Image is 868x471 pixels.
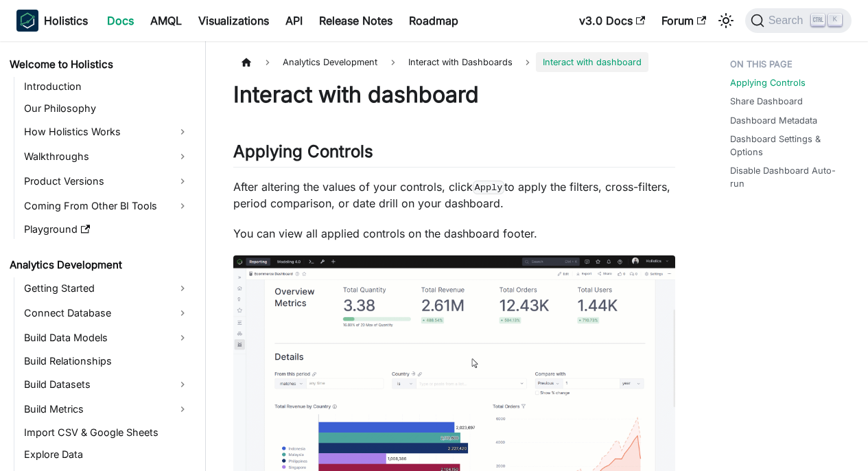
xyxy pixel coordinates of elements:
a: Dashboard Settings & Options [730,133,846,159]
span: Interact with Dashboards [401,52,519,72]
a: Playground [20,220,193,239]
a: Forum [653,10,714,32]
a: Disable Dashboard Auto-run [730,164,846,190]
a: Our Philosophy [20,99,193,118]
b: Holistics [44,12,88,29]
a: v3.0 Docs [571,10,653,32]
button: Search (Ctrl+K) [745,8,852,33]
a: Roadmap [401,10,467,32]
p: You can view all applied controls on the dashboard footer. [233,225,675,242]
a: Getting Started [20,277,193,299]
span: Interact with dashboard [536,52,648,72]
nav: Breadcrumbs [233,52,675,72]
kbd: K [828,14,842,26]
p: After altering the values of your controls, click to apply the filters, cross-filters, period com... [233,179,675,211]
a: Applying Controls [730,76,806,89]
h2: Applying Controls [233,141,675,168]
a: Build Datasets [20,374,193,395]
a: Docs [99,10,142,32]
a: Product Versions [20,170,193,192]
span: Search [764,14,812,27]
a: Build Relationships [20,352,193,371]
a: Introduction [20,77,193,96]
a: HolisticsHolistics [16,10,88,32]
a: Dashboard Metadata [730,114,817,127]
h1: Interact with dashboard [233,81,675,108]
button: Switch between dark and light mode (currently light mode) [715,10,737,32]
span: Analytics Development [276,52,384,72]
code: Apply [473,181,504,194]
a: Walkthroughs [20,146,193,168]
a: Build Metrics [20,398,193,420]
a: How Holistics Works [20,121,193,143]
a: Home page [233,52,259,72]
a: Connect Database [20,302,193,324]
a: Import CSV & Google Sheets [20,423,193,442]
a: Analytics Development [5,255,193,275]
a: Build Data Models [20,327,193,349]
a: Coming From Other BI Tools [20,195,193,217]
a: Release Notes [311,10,401,32]
a: API [277,10,311,32]
a: Explore Data [20,445,193,464]
a: Visualizations [190,10,277,32]
img: Holistics [16,10,38,32]
a: Share Dashboard [730,95,803,108]
a: Welcome to Holistics [5,55,193,74]
a: AMQL [142,10,190,32]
